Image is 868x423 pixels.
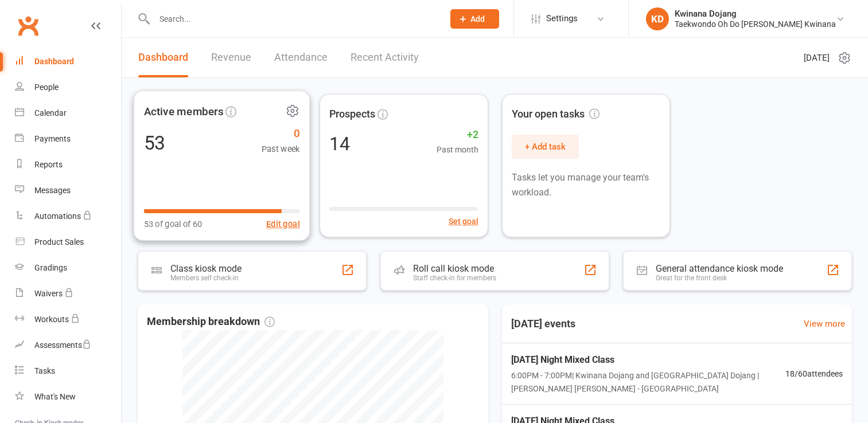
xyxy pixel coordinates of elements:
span: +2 [437,127,478,143]
input: Search... [151,11,435,27]
div: Kwinana Dojang [675,9,836,19]
a: Product Sales [15,229,121,255]
a: Clubworx [14,11,42,40]
a: Payments [15,126,121,152]
div: Assessments [34,340,91,350]
div: Messages [34,186,71,195]
span: 6:00PM - 7:00PM | Kwinana Dojang and [GEOGRAPHIC_DATA] Dojang | [PERSON_NAME] [PERSON_NAME] - [GE... [511,369,786,395]
button: + Add task [512,135,579,159]
span: Prospects [329,106,375,123]
a: What's New [15,384,121,410]
a: Waivers [15,281,121,307]
div: General attendance kiosk mode [656,263,783,274]
div: Class kiosk mode [170,263,242,274]
button: Edit goal [266,217,300,231]
div: Workouts [34,315,69,324]
span: Settings [546,6,578,32]
div: Staff check-in for members [413,274,496,282]
div: Waivers [34,289,63,298]
p: Tasks let you manage your team's workload. [512,170,660,199]
span: 53 of goal of 60 [144,217,203,231]
div: Gradings [34,263,67,272]
div: What's New [34,392,76,401]
a: Revenue [211,38,251,77]
a: Recent Activity [351,38,419,77]
a: Attendance [274,38,328,77]
button: Add [450,9,499,29]
h3: [DATE] events [502,314,585,334]
span: Your open tasks [512,106,600,123]
a: People [15,75,121,100]
button: Set goal [449,215,478,228]
div: Product Sales [34,237,84,246]
div: KD [646,7,669,30]
div: Members self check-in [170,274,242,282]
div: People [34,83,59,92]
div: 14 [329,135,350,153]
span: [DATE] Night Mixed Class [511,352,786,367]
span: Active members [144,103,224,120]
div: Payments [34,134,71,143]
a: Messages [15,178,121,203]
span: Membership breakdown [147,314,275,330]
span: Past week [262,142,300,156]
span: 0 [262,125,300,142]
span: 18 / 60 attendees [785,367,843,380]
a: View more [804,317,845,331]
a: Calendar [15,100,121,126]
a: Dashboard [15,49,121,75]
a: Workouts [15,307,121,332]
a: Reports [15,152,121,178]
span: Past month [437,143,478,156]
span: [DATE] [804,51,830,65]
div: Roll call kiosk mode [413,263,496,274]
div: 53 [144,133,166,152]
div: Dashboard [34,57,74,66]
a: Tasks [15,358,121,384]
span: Add [470,14,485,23]
a: Assessments [15,332,121,358]
div: Great for the front desk [656,274,783,282]
div: Calendar [34,108,67,117]
div: Automations [34,211,81,221]
a: Dashboard [138,38,188,77]
a: Gradings [15,255,121,281]
div: Tasks [34,366,55,375]
div: Reports [34,160,63,169]
div: Taekwondo Oh Do [PERSON_NAME] Kwinana [675,19,836,29]
a: Automations [15,203,121,229]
